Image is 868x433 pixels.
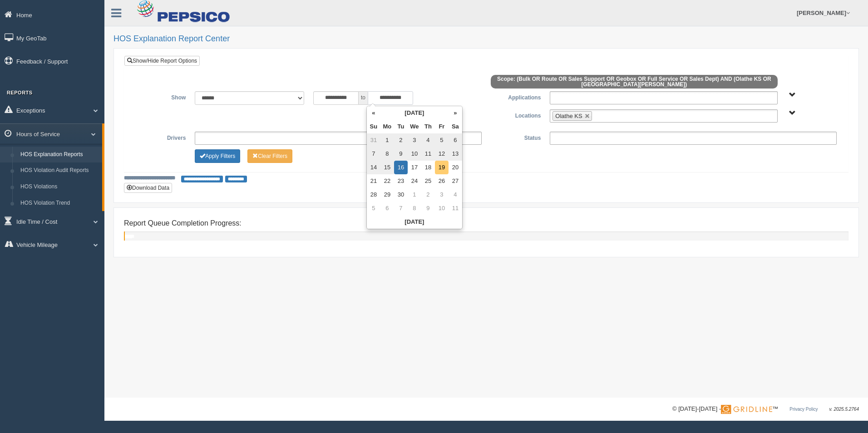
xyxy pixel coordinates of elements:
[367,174,380,188] td: 21
[408,161,421,174] td: 17
[421,202,435,215] td: 9
[367,120,380,133] th: Su
[124,183,172,193] button: Download Data
[449,188,462,202] td: 4
[449,133,462,147] td: 6
[367,161,380,174] td: 14
[421,120,435,133] th: Th
[421,133,435,147] td: 4
[380,188,394,202] td: 29
[394,147,408,161] td: 9
[113,34,859,44] h2: HOS Explanation Report Center
[247,149,292,163] button: Change Filter Options
[380,147,394,161] td: 8
[367,147,380,161] td: 7
[195,149,240,163] button: Change Filter Options
[367,188,380,202] td: 28
[16,179,102,195] a: HOS Violations
[394,161,408,174] td: 16
[435,174,449,188] td: 26
[367,202,380,215] td: 5
[380,174,394,188] td: 22
[486,91,545,102] label: Applications
[408,188,421,202] td: 1
[380,120,394,133] th: Mo
[449,202,462,215] td: 11
[721,405,772,414] img: Gridline
[380,161,394,174] td: 15
[394,174,408,188] td: 23
[449,161,462,174] td: 20
[367,106,380,120] th: «
[421,188,435,202] td: 2
[131,132,190,143] label: Drivers
[408,120,421,133] th: We
[380,202,394,215] td: 6
[435,202,449,215] td: 10
[789,407,818,412] a: Privacy Policy
[16,147,102,163] a: HOS Explanation Reports
[829,407,859,412] span: v. 2025.5.2764
[435,161,449,174] td: 19
[124,219,848,227] h4: Report Queue Completion Progress:
[449,120,462,133] th: Sa
[555,113,582,119] span: Olathe KS
[421,174,435,188] td: 25
[491,75,778,89] span: Scope: (Bulk OR Route OR Sales Support OR Geobox OR Full Service OR Sales Dept) AND (Olathe KS OR...
[394,133,408,147] td: 2
[124,56,200,66] a: Show/Hide Report Options
[486,109,545,120] label: Locations
[672,404,859,414] div: © [DATE]-[DATE] - ™
[408,202,421,215] td: 8
[435,188,449,202] td: 3
[421,147,435,161] td: 11
[408,133,421,147] td: 3
[16,162,102,179] a: HOS Violation Audit Reports
[367,215,462,229] th: [DATE]
[394,202,408,215] td: 7
[394,188,408,202] td: 30
[421,161,435,174] td: 18
[16,195,102,212] a: HOS Violation Trend
[131,91,190,102] label: Show
[449,147,462,161] td: 13
[408,147,421,161] td: 10
[359,91,368,105] span: to
[394,120,408,133] th: Tu
[486,132,545,143] label: Status
[449,106,462,120] th: »
[435,147,449,161] td: 12
[408,174,421,188] td: 24
[380,133,394,147] td: 1
[435,133,449,147] td: 5
[449,174,462,188] td: 27
[367,133,380,147] td: 31
[435,120,449,133] th: Fr
[380,106,449,120] th: [DATE]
